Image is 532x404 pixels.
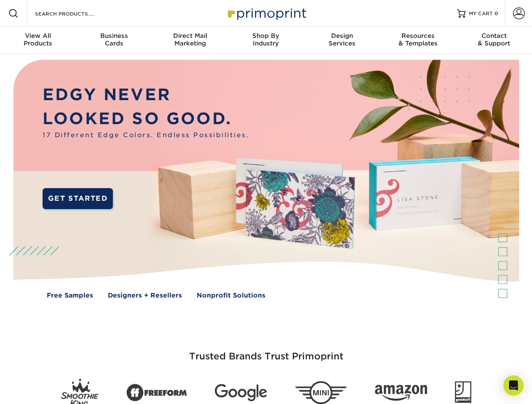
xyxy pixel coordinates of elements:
a: Nonprofit Solutions [197,291,265,300]
h3: Trusted Brands Trust Primoprint [20,331,513,372]
span: Business [76,32,152,40]
iframe: Google Customer Reviews [2,378,72,401]
div: Services [304,32,380,47]
span: Contact [456,32,532,40]
a: Direct MailMarketing [152,27,228,54]
span: Resources [380,32,456,40]
div: Open Intercom Messenger [503,375,524,396]
a: Designers + Resellers [108,291,182,300]
a: Contact& Support [456,27,532,54]
a: Free Samples [47,291,93,300]
img: Primoprint [224,4,308,22]
img: Goodwill [455,381,471,404]
a: Resources& Templates [380,27,456,54]
span: MY CART [469,10,493,17]
a: Shop ByIndustry [228,27,304,54]
p: LOOKED SO GOOD. [43,107,249,131]
span: 17 Different Edge Colors. Endless Possibilities. [43,130,249,140]
img: Google [215,384,267,401]
a: GET STARTED [43,188,113,209]
span: Direct Mail [152,32,228,40]
div: Industry [228,32,304,47]
div: Cards [76,32,152,47]
span: Design [304,32,380,40]
img: Amazon [375,385,427,401]
span: 0 [495,11,498,16]
p: EDGY NEVER [43,83,249,107]
div: & Templates [380,32,456,47]
span: Shop By [228,32,304,40]
a: DesignServices [304,27,380,54]
a: BusinessCards [76,27,152,54]
div: Marketing [152,32,228,47]
input: SEARCH PRODUCTS..... [34,8,116,19]
div: & Support [456,32,532,47]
